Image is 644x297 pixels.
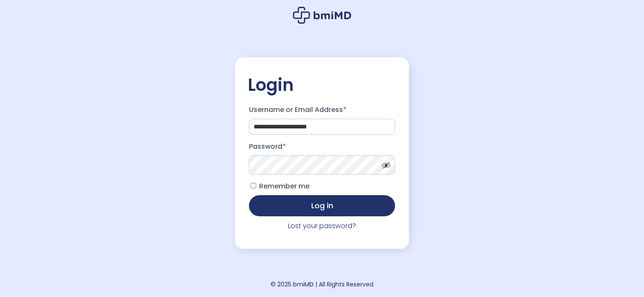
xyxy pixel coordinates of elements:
[249,195,395,216] button: Log in
[249,140,395,153] label: Password
[249,103,395,117] label: Username or Email Address
[259,181,310,191] span: Remember me
[248,74,396,95] h2: Login
[288,221,356,231] a: Lost your password?
[271,278,373,290] div: © 2025 bmiMD | All Rights Reserved
[251,183,256,188] input: Remember me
